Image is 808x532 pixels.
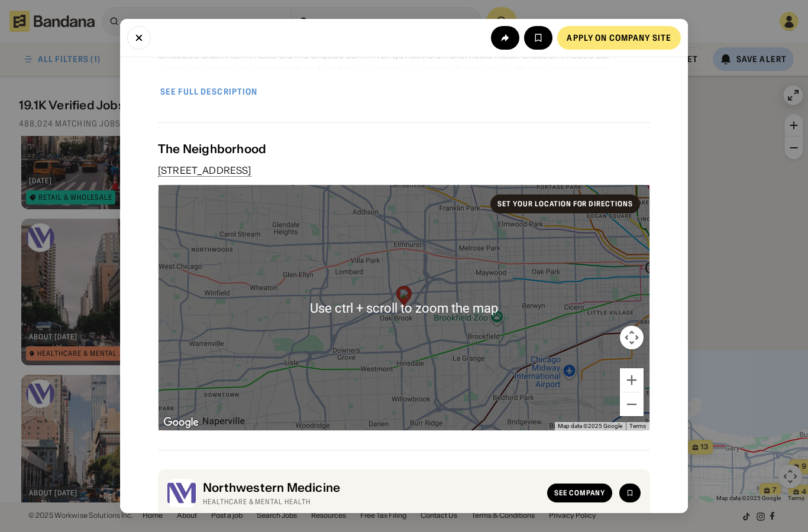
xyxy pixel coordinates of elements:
[127,26,151,50] button: Close
[620,368,644,392] button: Zoom in
[161,415,201,430] a: Open this area in Google Maps (opens a new window)
[554,489,605,497] div: See company
[167,479,196,507] img: Northwestern Medicine logo
[629,423,646,429] a: Terms (opens in new tab)
[203,497,540,507] div: Healthcare & Mental Health
[161,415,201,430] img: Google
[567,34,671,42] div: Apply on company site
[497,200,633,207] div: Set your location for directions
[160,87,257,96] div: See full description
[158,142,650,156] div: The Neighborhood
[620,326,644,349] button: Map camera controls
[558,423,622,429] span: Map data ©2025 Google
[203,481,540,495] div: Northwestern Medicine
[620,392,644,416] button: Zoom out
